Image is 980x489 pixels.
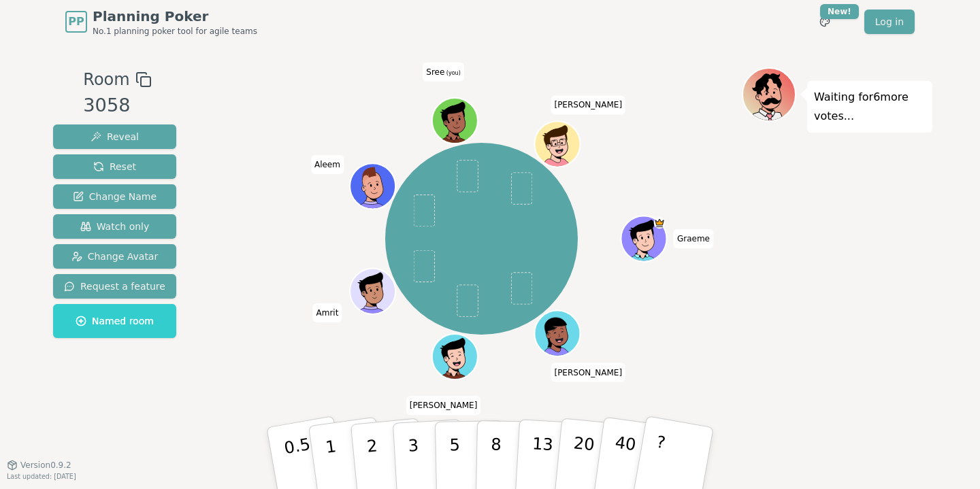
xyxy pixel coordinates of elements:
[444,70,461,76] span: (you)
[311,155,344,174] span: Click to change your name
[20,460,71,471] span: Version 0.9.2
[53,184,176,209] button: Change Name
[312,303,342,322] span: Click to change your name
[53,274,176,299] button: Request a feature
[433,99,476,142] button: Click to change your avatar
[406,396,481,415] span: Click to change your name
[864,10,915,34] a: Log in
[73,190,157,203] span: Change Name
[76,314,154,328] span: Named room
[53,304,176,338] button: Named room
[91,130,139,144] span: Reveal
[83,92,151,120] div: 3058
[53,214,176,239] button: Watch only
[68,14,84,30] span: PP
[7,473,76,480] span: Last updated: [DATE]
[93,26,257,37] span: No.1 planning poker tool for agile teams
[674,229,713,248] span: Click to change your name
[53,124,176,149] button: Reveal
[83,67,129,92] span: Room
[820,4,859,19] div: New!
[64,280,165,293] span: Request a feature
[93,160,136,173] span: Reset
[813,10,837,34] button: New!
[80,220,150,233] span: Watch only
[551,362,625,382] span: Click to change your name
[423,63,464,82] span: Click to change your name
[653,217,665,229] span: Graeme is the host
[53,154,176,179] button: Reset
[93,7,257,26] span: Planning Poker
[53,244,176,269] button: Change Avatar
[71,250,159,263] span: Change Avatar
[814,88,926,126] p: Waiting for 6 more votes...
[65,7,257,37] a: PPPlanning PokerNo.1 planning poker tool for agile teams
[551,95,625,114] span: Click to change your name
[7,460,71,471] button: Version0.9.2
